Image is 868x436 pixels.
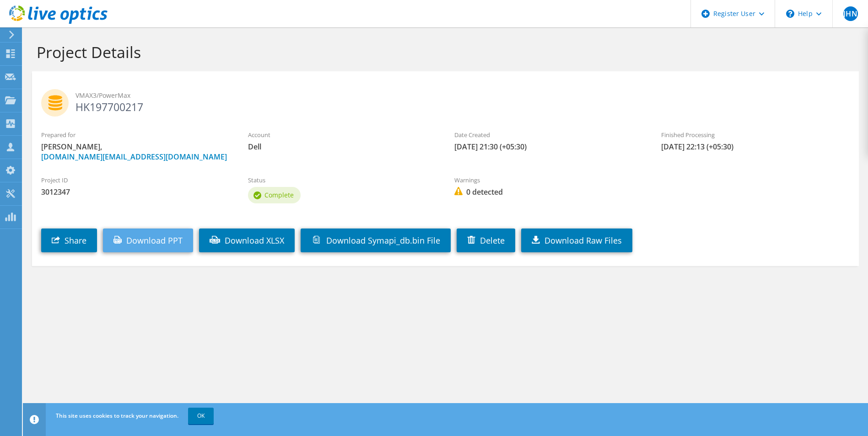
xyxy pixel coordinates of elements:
[56,412,178,420] span: This site uses cookies to track your navigation.
[41,142,230,162] span: [PERSON_NAME],
[661,142,850,152] span: [DATE] 22:13 (+05:30)
[248,175,437,185] label: Status
[521,229,632,252] a: Download Raw Files
[41,152,227,162] a: [DOMAIN_NAME][EMAIL_ADDRESS][DOMAIN_NAME]
[199,229,295,252] a: Download XLSX
[454,130,643,139] label: Date Created
[41,187,230,197] span: 3012347
[454,142,643,152] span: [DATE] 21:30 (+05:30)
[301,229,451,252] a: Download Symapi_db.bin File
[457,229,515,252] a: Delete
[786,10,794,18] svg: \n
[41,175,230,185] label: Project ID
[75,90,850,101] span: VMAX3/PowerMax
[41,89,850,112] h2: HK197700217
[264,191,294,199] span: Complete
[454,175,643,185] label: Warnings
[37,43,850,62] h1: Project Details
[188,408,214,424] a: OK
[661,130,850,139] label: Finished Processing
[103,229,193,252] a: Download PPT
[41,229,97,252] a: Share
[454,187,643,197] span: 0 detected
[843,6,858,21] span: JHN
[248,142,437,152] span: Dell
[41,130,230,139] label: Prepared for
[248,130,437,139] label: Account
